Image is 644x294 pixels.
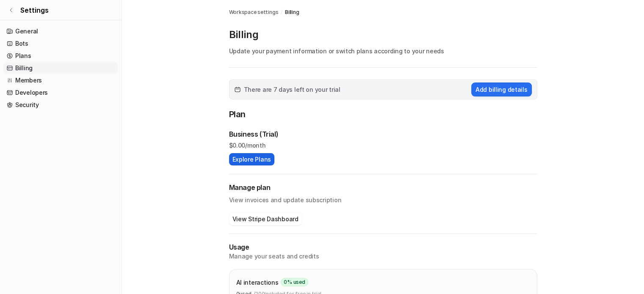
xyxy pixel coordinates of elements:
a: Plans [3,50,118,62]
a: Developers [3,87,118,99]
span: / [281,8,282,16]
p: $ 0.00/month [229,141,537,150]
span: Settings [20,5,49,15]
a: Billing [285,8,299,16]
span: 0 % used [281,278,308,286]
h2: Manage plan [229,183,537,192]
p: View invoices and update subscription [229,192,537,204]
a: Billing [3,62,118,74]
button: View Stripe Dashboard [229,213,302,225]
button: Explore Plans [229,153,274,165]
span: There are 7 days left on your trial [244,85,340,94]
a: Workspace settings [229,8,279,16]
button: Add billing details [471,82,532,96]
p: Usage [229,242,537,252]
a: Members [3,74,118,86]
p: Manage your seats and credits [229,252,537,261]
p: Business (Trial) [229,129,279,139]
a: Security [3,99,118,111]
a: Bots [3,38,118,49]
p: AI interactions [236,278,279,287]
p: Plan [229,108,537,122]
img: calender-icon.svg [235,87,240,93]
p: Billing [229,28,537,41]
a: General [3,25,118,37]
p: Update your payment information or switch plans according to your needs [229,47,537,55]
